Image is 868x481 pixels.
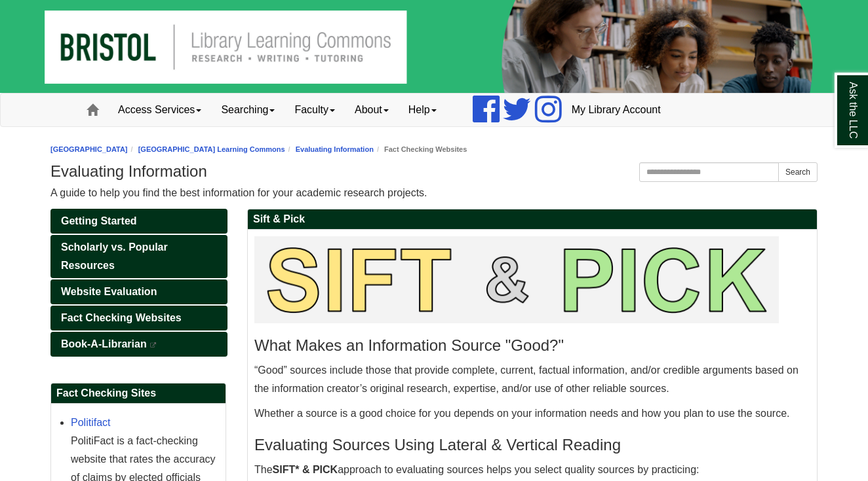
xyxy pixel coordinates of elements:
span: Website Evaluation [61,286,157,297]
a: Help [399,94,446,126]
p: The approach to evaluating sources helps you select quality sources by practicing: [254,461,810,479]
span: Book-A-Librarian [61,338,147,349]
a: Access Services [108,94,211,126]
span: Scholarly vs. Popular Resources [61,241,168,271]
h3: What Makes an Information Source "Good?" [254,336,810,355]
a: My Library Account [562,94,671,126]
a: [GEOGRAPHIC_DATA] Learning Commons [138,145,285,153]
h2: Fact Checking Sites [51,383,226,404]
a: About [345,94,399,126]
i: This link opens in a new window [149,342,157,348]
nav: breadcrumb [50,143,818,156]
a: Website Evaluation [50,279,227,304]
h3: Evaluating Sources Using Lateral & Vertical Reading [254,436,810,454]
a: Fact Checking Websites [50,306,227,330]
img: SIFT & PICK [254,236,779,323]
a: Faculty [285,94,345,126]
button: Search [778,162,818,182]
a: Book-A-Librarian [50,332,227,357]
li: Fact Checking Websites [374,143,467,156]
a: Getting Started [50,209,227,234]
strong: SIFT* & PICK [273,464,338,475]
h1: Evaluating Information [50,162,818,181]
p: “Good” sources include those that provide complete, current, factual information, and/or credible... [254,361,810,398]
a: [GEOGRAPHIC_DATA] [50,145,128,153]
span: A guide to help you find the best information for your academic research projects. [50,187,427,198]
a: Scholarly vs. Popular Resources [50,235,227,278]
a: Politifact [71,417,110,428]
h2: Sift & Pick [248,209,817,230]
p: Whether a source is a good choice for you depends on your information needs and how you plan to u... [254,404,810,423]
a: Evaluating Information [296,145,374,153]
span: Fact Checking Websites [61,312,182,323]
span: Getting Started [61,215,137,226]
a: Searching [211,94,285,126]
